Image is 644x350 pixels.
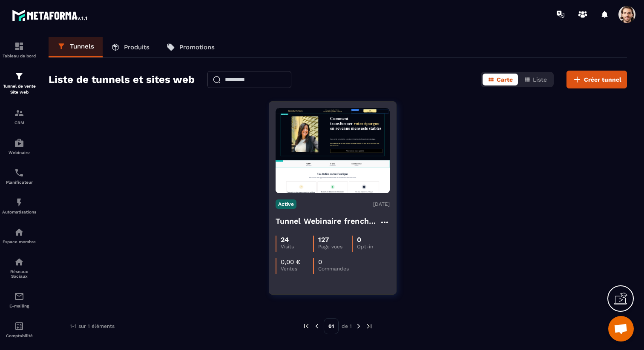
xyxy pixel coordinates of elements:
a: formationformationTunnel de vente Site web [2,65,36,102]
img: email [14,291,24,302]
p: CRM [2,120,36,125]
img: automations [14,197,24,208]
img: next [355,322,362,330]
a: automationsautomationsAutomatisations [2,191,36,221]
a: Produits [103,37,158,57]
img: formation [14,41,24,51]
p: Webinaire [2,150,36,155]
button: Créer tunnel [566,71,627,88]
p: de 1 [342,323,352,330]
a: formationformationCRM [2,102,36,131]
img: prev [313,322,321,330]
p: Promotions [179,43,215,51]
a: formationformationTableau de bord [2,35,36,65]
p: Commandes [318,266,351,272]
p: 0 [318,258,322,266]
h4: Tunnel Webinaire frenchy partners [276,215,379,227]
p: 0 [357,236,361,244]
a: schedulerschedulerPlanificateur [2,161,36,191]
button: Liste [519,74,552,85]
a: social-networksocial-networkRéseaux Sociaux [2,250,36,285]
img: prev [302,322,310,330]
img: formation [14,71,24,81]
p: Visits [281,244,313,250]
a: Tunnels [49,37,103,57]
img: automations [14,227,24,237]
p: 0,00 € [281,258,301,266]
img: accountant [14,321,24,331]
span: Liste [533,76,547,83]
a: Promotions [158,37,223,57]
p: Réseaux Sociaux [2,269,36,279]
p: 127 [318,236,329,244]
p: Opt-in [357,244,389,250]
span: Créer tunnel [584,75,621,84]
p: Comptabilité [2,333,36,338]
p: [DATE] [373,201,390,207]
a: automationsautomationsWebinaire [2,131,36,161]
p: 01 [324,318,339,334]
p: Espace membre [2,239,36,244]
h2: Liste de tunnels et sites web [49,71,195,88]
img: automations [14,138,24,148]
p: E-mailing [2,304,36,308]
a: Ouvrir le chat [608,316,634,341]
p: Tunnels [70,43,94,50]
img: logo [12,8,89,23]
button: Carte [483,74,518,85]
p: Ventes [281,266,313,272]
a: accountantaccountantComptabilité [2,315,36,344]
a: automationsautomationsEspace membre [2,221,36,250]
img: formation [14,108,24,118]
img: scheduler [14,168,24,178]
img: image [276,108,390,193]
p: Tableau de bord [2,54,36,58]
p: 1-1 sur 1 éléments [70,323,115,329]
p: Automatisations [2,210,36,214]
img: next [365,322,373,330]
p: 24 [281,236,289,244]
p: Tunnel de vente Site web [2,83,36,95]
p: Active [276,199,296,209]
img: social-network [14,257,24,267]
a: emailemailE-mailing [2,285,36,315]
p: Planificateur [2,180,36,185]
span: Carte [497,76,513,83]
p: Produits [124,43,149,51]
p: Page vues [318,244,352,250]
